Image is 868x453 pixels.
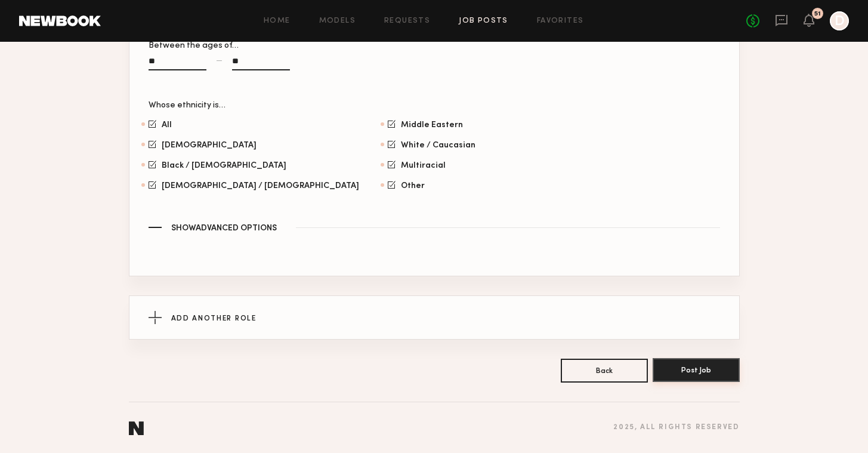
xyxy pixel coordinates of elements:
[264,17,291,25] a: Home
[129,296,739,339] button: Add Another Role
[149,222,720,233] button: ShowAdvanced Options
[162,162,286,168] span: Black / [DEMOGRAPHIC_DATA]
[401,162,446,168] span: Multiracial
[149,42,425,50] div: Between the ages of…
[401,183,425,189] span: Other
[171,315,257,322] span: Add Another Role
[537,17,584,25] a: Favorites
[561,359,648,383] button: Back
[216,57,223,65] div: —
[401,142,475,148] span: White / Caucasian
[171,224,277,233] span: Show Advanced Options
[613,424,739,432] div: 2025 , all rights reserved
[830,11,849,30] a: D
[459,17,508,25] a: Job Posts
[162,183,359,189] span: [DEMOGRAPHIC_DATA] / [DEMOGRAPHIC_DATA]
[401,122,463,128] span: Middle Eastern
[149,101,720,110] div: Whose ethnicity is…
[319,17,356,25] a: Models
[162,122,172,128] span: All
[814,11,821,17] div: 51
[653,358,740,382] button: Post Job
[384,17,430,25] a: Requests
[162,142,257,148] span: [DEMOGRAPHIC_DATA]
